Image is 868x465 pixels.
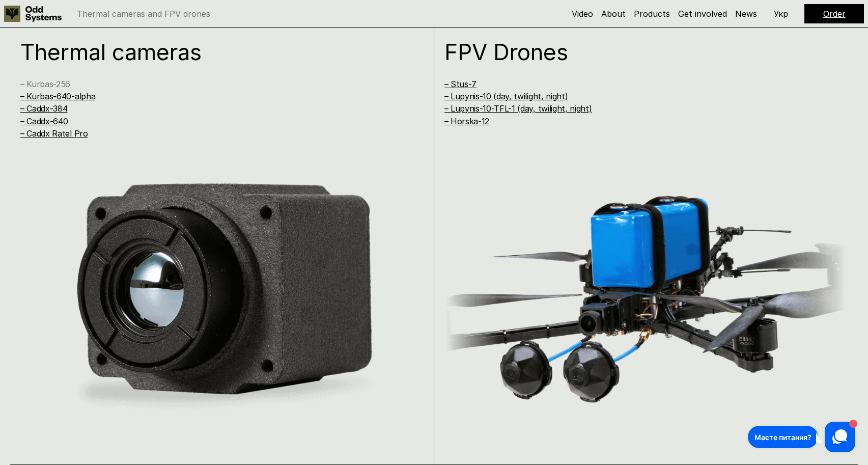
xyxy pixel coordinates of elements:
[20,128,88,139] a: – Caddx Ratel Pro
[444,41,824,63] h1: FPV Drones
[20,116,68,126] a: – Caddx-640
[735,9,757,19] a: News
[444,116,489,126] a: – Horska-12
[20,91,95,101] a: – Kurbas-640-alpha
[20,103,67,114] a: – Caddx-384
[444,79,477,89] a: – Stus-7
[444,91,568,101] a: – Lupynis-10 (day, twilight, night)
[634,9,670,19] a: Products
[823,9,846,19] a: Order
[20,79,70,89] a: – Kurbas-256
[572,9,593,19] a: Video
[745,419,858,455] iframe: HelpCrunch
[601,9,626,19] a: About
[678,9,727,19] a: Get involved
[20,41,400,63] h1: Thermal cameras
[77,10,210,18] p: Thermal cameras and FPV drones
[444,103,592,114] a: – Lupynis-10-TFL-1 (day, twilight, night)
[774,10,788,18] p: Укр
